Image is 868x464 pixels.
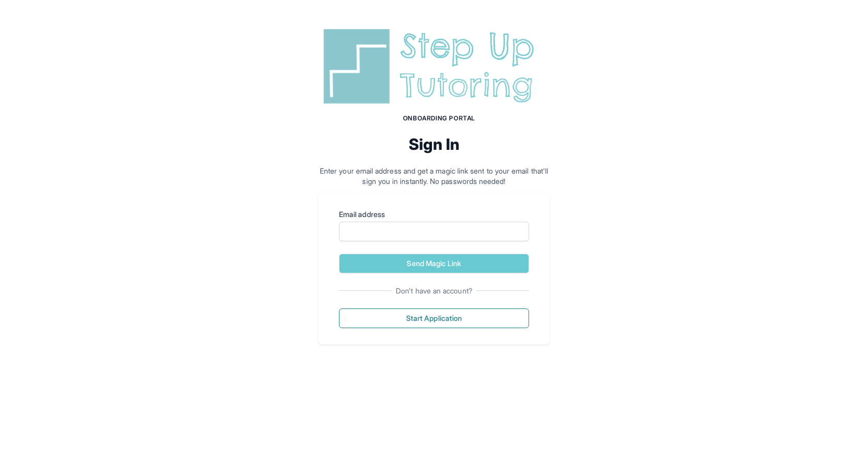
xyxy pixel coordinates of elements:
button: Start Application [339,308,529,328]
span: Don't have an account? [392,286,476,296]
h2: Sign In [318,135,550,153]
h1: Onboarding Portal [329,114,550,122]
img: Step Up Tutoring horizontal logo [318,25,550,108]
label: Email address [339,209,529,220]
p: Enter your email address and get a magic link sent to your email that'll sign you in instantly. N... [318,166,550,187]
button: Send Magic Link [339,254,529,273]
